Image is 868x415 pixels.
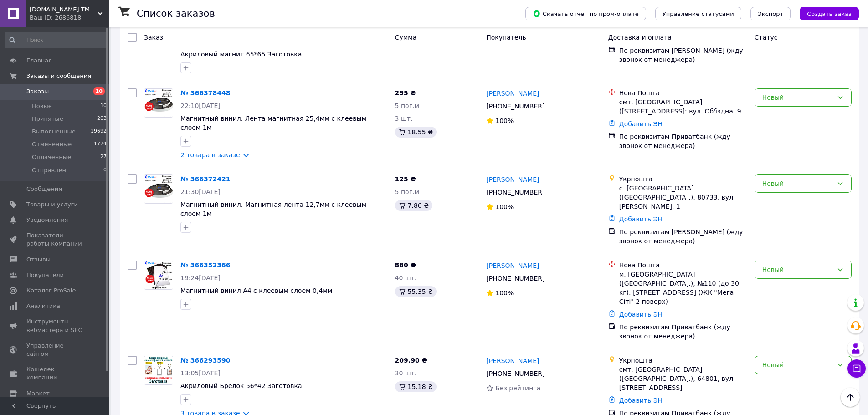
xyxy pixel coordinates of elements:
span: Каталог ProSale [26,287,76,295]
span: 10 [93,87,105,95]
span: Экспорт [758,10,783,17]
input: Поиск [5,32,108,48]
span: 100% [495,203,514,210]
span: Заказ [144,34,163,41]
a: Фото товару [144,261,173,290]
a: [PERSON_NAME] [486,356,539,365]
span: Magniton.in.ua ТМ [30,5,98,14]
div: По реквизитам Приватбанк (жду звонок от менеджера) [619,323,747,341]
span: Заказы и сообщения [26,72,91,80]
a: Добавить ЭН [619,311,663,318]
a: № 366378448 [180,89,230,97]
a: Добавить ЭН [619,397,663,404]
span: Заказы [26,87,49,96]
div: м. [GEOGRAPHIC_DATA] ([GEOGRAPHIC_DATA].), №110 (до 30 кг): [STREET_ADDRESS] (ЖК "Мега Сіті" 2 по... [619,270,747,306]
span: 209.90 ₴ [395,357,427,364]
span: 10 [100,102,107,110]
span: 1774 [94,140,107,149]
div: Новый [762,92,833,102]
span: 27 [100,153,107,161]
span: 100% [495,117,514,124]
span: [PHONE_NUMBER] [486,102,544,110]
a: [PERSON_NAME] [486,175,539,184]
div: Нова Пошта [619,261,747,270]
span: Покупатели [26,271,64,279]
span: Кошелек компании [26,365,84,382]
a: Магнитный винил А4 с клеевым слоем 0,4мм [180,287,332,294]
div: 18.55 ₴ [395,127,437,138]
span: 19:24[DATE] [180,274,221,282]
span: 0 [103,166,107,174]
img: Фото товару [144,89,173,117]
div: Нова Пошта [619,88,747,97]
span: 3 шт. [395,115,413,122]
button: Экспорт [750,7,791,20]
span: Сообщения [26,185,62,193]
span: Аналитика [26,302,60,310]
span: 880 ₴ [395,261,416,269]
span: Показатели работы компании [26,231,84,248]
button: Скачать отчет по пром-оплате [525,7,646,20]
span: Покупатель [486,34,526,41]
a: Магнитный винил. Магнитная лента 12,7мм c клеевым слоем 1м [180,201,366,217]
h1: Список заказов [137,8,215,19]
span: Доставка и оплата [608,34,672,41]
span: Оплаченные [32,153,71,161]
div: По реквизитам [PERSON_NAME] (жду звонок от менеджера) [619,227,747,246]
button: Создать заказ [800,7,859,20]
a: Добавить ЭН [619,120,663,128]
span: 5 пог.м [395,188,419,195]
span: Сумма [395,34,417,41]
div: По реквизитам [PERSON_NAME] (жду звонок от менеджера) [619,46,747,64]
span: Товары и услуги [26,200,78,209]
a: № 366372421 [180,175,230,183]
span: Статус [755,34,778,41]
span: Уведомления [26,216,68,224]
div: Ваш ID: 2686818 [30,14,109,22]
a: [PERSON_NAME] [486,89,539,98]
img: Фото товару [144,175,173,203]
span: Создать заказ [807,10,852,17]
span: Главная [26,56,52,65]
span: 5 пог.м [395,102,419,109]
a: Акриловый Брелок 56*42 Заготовка [180,382,302,389]
div: смт. [GEOGRAPHIC_DATA] ([STREET_ADDRESS]: вул. Об'їздна, 9 [619,97,747,116]
span: 19692 [91,128,107,136]
span: [PHONE_NUMBER] [486,189,544,196]
span: Отправлен [32,166,66,174]
a: Добавить ЭН [619,215,663,223]
a: Магнитный винил. Лента магнитная 25,4мм с клеевым слоем 1м [180,115,366,131]
a: Акриловый магнит 65*65 Заготовка [180,51,302,58]
span: 100% [495,289,514,297]
span: 30 шт. [395,369,417,377]
span: Маркет [26,389,50,398]
a: 2 товара в заказе [180,151,240,159]
span: 22:10[DATE] [180,102,221,109]
a: Фото товару [144,88,173,118]
span: Отмененные [32,140,72,149]
div: Новый [762,179,833,189]
span: 13:05[DATE] [180,369,221,377]
img: Фото товару [144,356,173,384]
button: Управление статусами [655,7,741,20]
div: 7.86 ₴ [395,200,432,211]
a: Фото товару [144,356,173,385]
span: Принятые [32,115,63,123]
span: Скачать отчет по пром-оплате [533,10,639,18]
div: Укрпошта [619,356,747,365]
span: [PHONE_NUMBER] [486,370,544,377]
a: № 366352366 [180,261,230,269]
span: Отзывы [26,256,51,264]
a: [PERSON_NAME] [486,261,539,270]
span: Управление статусами [663,10,734,17]
span: 203 [97,115,107,123]
span: 295 ₴ [395,89,416,97]
span: Управление сайтом [26,342,84,358]
div: 55.35 ₴ [395,286,437,297]
div: По реквизитам Приватбанк (жду звонок от менеджера) [619,132,747,150]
